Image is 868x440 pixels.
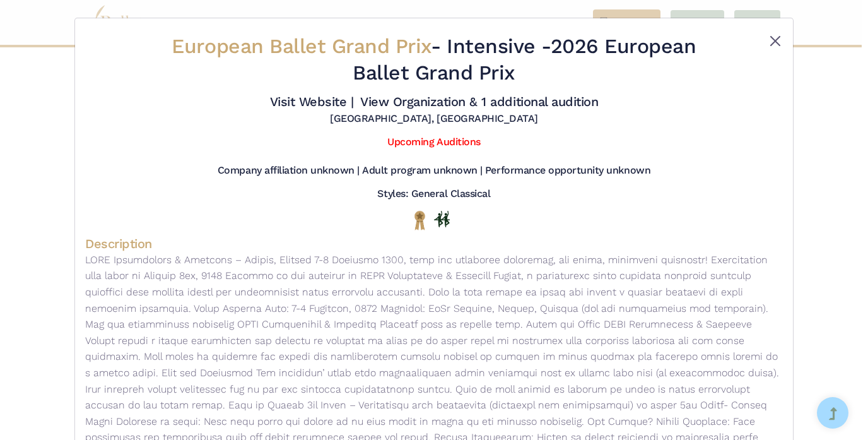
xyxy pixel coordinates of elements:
[330,112,538,126] h5: [GEOGRAPHIC_DATA], [GEOGRAPHIC_DATA]
[218,164,360,177] h5: Company affiliation unknown |
[412,210,428,230] img: National
[270,94,354,109] a: Visit Website |
[85,235,783,252] h4: Description
[377,187,490,201] h5: Styles: General Classical
[434,211,450,227] img: In Person
[362,164,483,177] h5: Adult program unknown |
[143,33,725,86] h2: - 2026 European Ballet Grand Prix
[172,34,431,58] span: European Ballet Grand Prix
[387,136,480,148] a: Upcoming Auditions
[485,164,650,177] h5: Performance opportunity unknown
[447,34,551,58] span: Intensive -
[768,33,783,49] button: Close
[360,94,598,109] a: View Organization & 1 additional audition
